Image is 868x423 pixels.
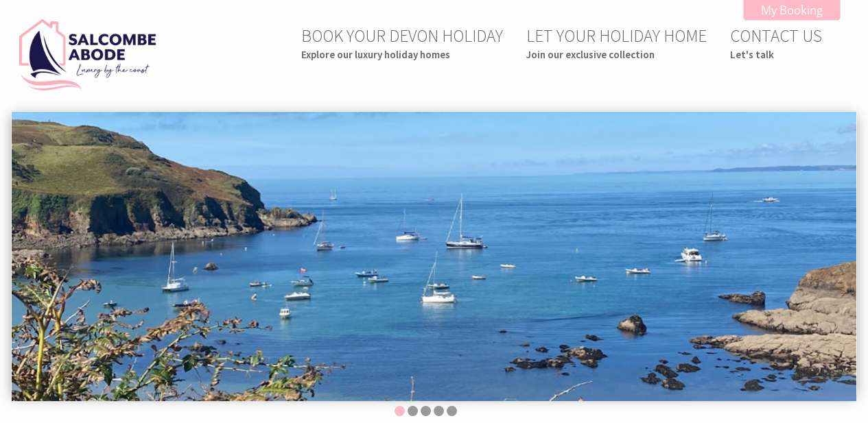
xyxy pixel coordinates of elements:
small: Explore our luxury holiday homes [301,48,503,61]
a: LET YOUR HOLIDAY HOMEJoin our exclusive collection [526,25,707,61]
img: Salcombe Abode [19,19,156,90]
a: CONTACT USLet's talk [730,25,822,61]
small: Let's talk [730,48,822,61]
a: BOOK YOUR DEVON HOLIDAYExplore our luxury holiday homes [301,25,503,61]
small: Join our exclusive collection [526,48,707,61]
